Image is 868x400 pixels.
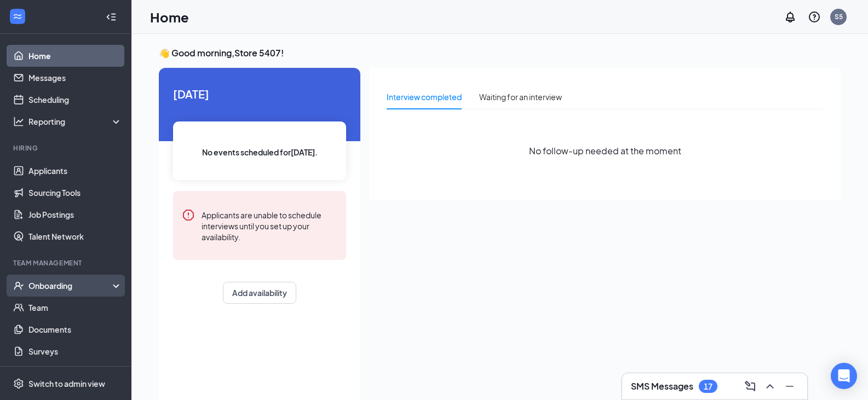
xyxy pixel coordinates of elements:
[28,340,122,362] a: Surveys
[631,380,693,392] h3: SMS Messages
[28,67,122,89] a: Messages
[28,89,122,111] a: Scheduling
[159,47,841,59] h3: 👋 Good morning, Store 5407 !
[173,85,346,102] span: [DATE]
[529,144,681,158] span: No follow-up needed at the moment
[202,146,318,158] span: No events scheduled for [DATE] .
[28,297,122,318] a: Team
[28,116,123,127] div: Reporting
[761,378,779,395] button: ChevronUp
[783,380,796,393] svg: Minimize
[28,160,122,182] a: Applicants
[763,380,777,393] svg: ChevronUp
[741,378,759,395] button: ComposeMessage
[744,380,757,393] svg: ComposeMessage
[13,116,24,127] svg: Analysis
[182,208,195,222] svg: Error
[831,363,857,389] div: Open Intercom Messenger
[28,45,122,67] a: Home
[784,10,797,24] svg: Notifications
[13,258,120,268] div: Team Management
[704,382,712,391] div: 17
[28,378,105,389] div: Switch to admin view
[13,378,24,389] svg: Settings
[13,280,24,291] svg: UserCheck
[106,11,117,22] svg: Collapse
[387,91,462,103] div: Interview completed
[479,91,562,103] div: Waiting for an interview
[28,280,113,291] div: Onboarding
[28,182,122,204] a: Sourcing Tools
[150,8,189,26] h1: Home
[223,282,296,304] button: Add availability
[28,318,122,340] a: Documents
[12,11,23,22] svg: WorkstreamLogo
[808,10,821,24] svg: QuestionInfo
[781,378,798,395] button: Minimize
[28,204,122,225] a: Job Postings
[835,12,843,21] div: S5
[202,208,337,242] div: Applicants are unable to schedule interviews until you set up your availability.
[28,225,122,247] a: Talent Network
[13,143,120,153] div: Hiring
